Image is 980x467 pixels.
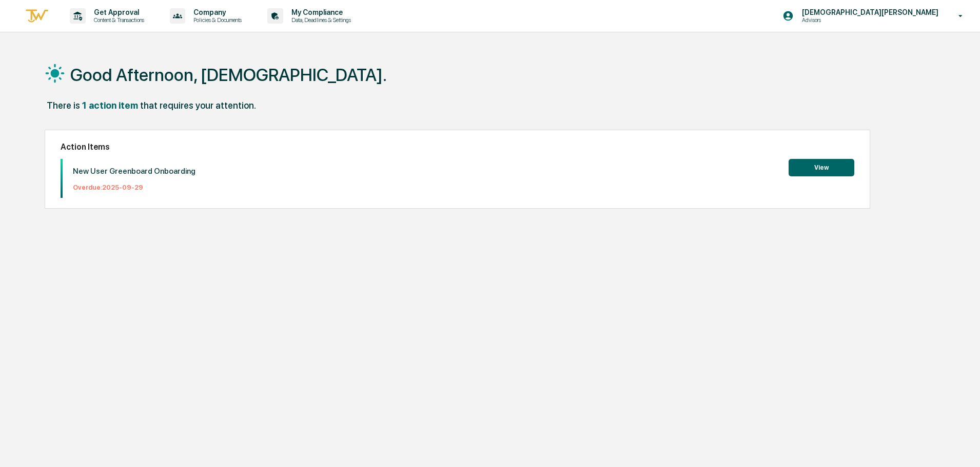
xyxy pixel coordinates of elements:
p: Content & Transactions [86,16,149,24]
p: Policies & Documents [185,16,247,24]
a: View [789,162,854,172]
div: that requires your attention. [140,100,256,111]
p: Advisors [794,16,894,24]
h1: Good Afternoon, [DEMOGRAPHIC_DATA]. [70,65,387,85]
h2: Action Items [61,142,854,152]
p: Company [185,8,247,16]
div: There is [47,100,80,111]
p: Data, Deadlines & Settings [283,16,356,24]
img: logo [25,8,49,25]
button: View [789,159,854,176]
p: My Compliance [283,8,356,16]
p: Get Approval [86,8,149,16]
p: [DEMOGRAPHIC_DATA][PERSON_NAME] [794,8,944,16]
div: 1 action item [82,100,138,111]
p: Overdue: 2025-09-29 [73,184,195,191]
p: New User Greenboard Onboarding [73,167,195,176]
